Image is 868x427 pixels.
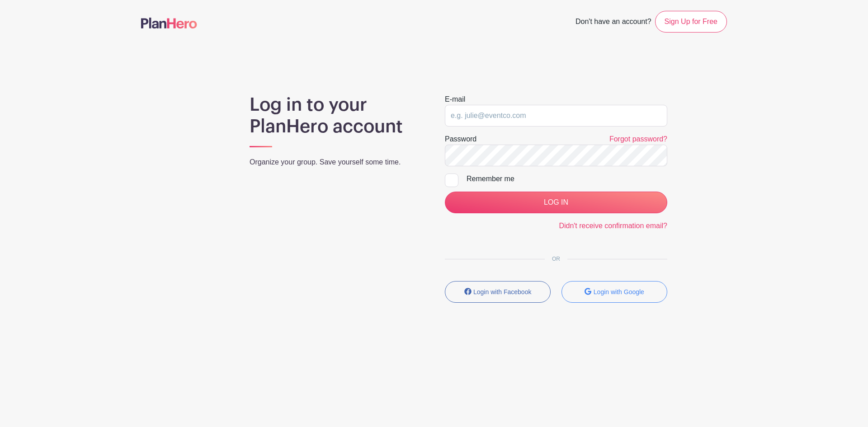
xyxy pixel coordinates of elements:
label: E-mail [445,94,465,105]
a: Didn't receive confirmation email? [559,222,667,230]
input: e.g. julie@eventco.com [445,105,667,127]
a: Forgot password? [609,135,667,143]
button: Login with Facebook [445,281,551,303]
small: Login with Facebook [473,288,531,296]
div: Remember me [467,174,667,184]
p: Organize your group. Save yourself some time. [250,157,423,168]
span: OR [545,256,567,262]
label: Password [445,134,476,145]
input: LOG IN [445,192,667,213]
a: Sign Up for Free [655,11,727,33]
small: Login with Google [594,288,644,296]
h1: Log in to your PlanHero account [250,94,423,137]
button: Login with Google [561,281,667,303]
img: logo-507f7623f17ff9eddc593b1ce0a138ce2505c220e1c5a4e2b4648c50719b7d32.svg [141,18,197,28]
span: Don't have an account? [576,13,651,33]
